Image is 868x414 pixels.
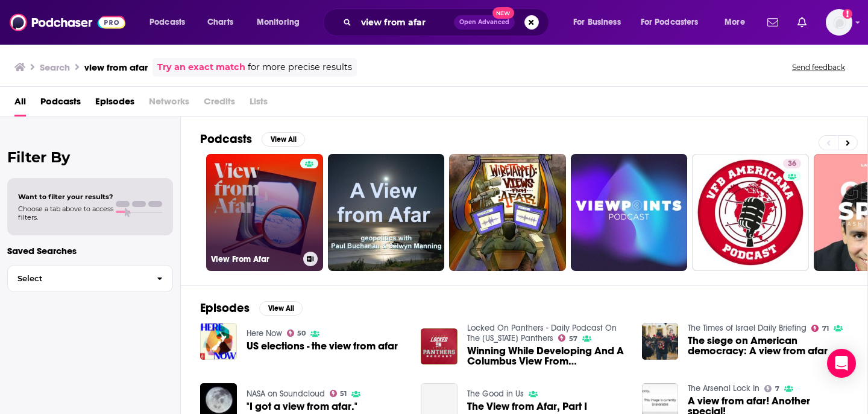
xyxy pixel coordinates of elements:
button: Select [7,265,173,292]
span: Open Advanced [459,19,509,25]
img: Winning While Developing And A Columbus View From Afar [421,328,458,365]
button: open menu [633,13,716,32]
a: 57 [558,334,577,342]
button: Show profile menu [826,9,852,36]
button: View All [259,301,303,316]
a: EpisodesView All [200,301,303,316]
button: Send feedback [788,62,849,72]
a: Episodes [95,92,134,116]
input: Search podcasts, credits, & more... [356,13,454,32]
h3: View From Afar [211,254,298,264]
span: Winning While Developing And A Columbus View From [GEOGRAPHIC_DATA] [467,346,627,366]
span: For Podcasters [641,14,699,31]
span: 51 [340,391,347,396]
span: 57 [569,336,577,342]
span: Credits [204,92,235,116]
a: Show notifications dropdown [793,12,811,33]
button: open menu [716,13,760,32]
a: The siege on American democracy: A view from afar [688,336,848,356]
h2: Podcasts [200,132,252,147]
div: Search podcasts, credits, & more... [335,8,561,36]
a: Locked On Panthers - Daily Podcast On The Florida Panthers [467,323,617,343]
a: NASA on Soundcloud [247,389,325,399]
span: Select [8,275,147,282]
a: The Times of Israel Daily Briefing [688,323,807,333]
button: open menu [565,13,636,32]
a: The Good in Us [467,389,524,399]
span: For Business [573,14,621,31]
span: 7 [775,386,779,392]
a: The Arsenal Lock In [688,383,759,393]
a: 36 [692,154,809,271]
a: All [14,92,26,116]
button: Open AdvancedNew [454,15,515,30]
a: US elections - the view from afar [247,341,398,351]
a: Winning While Developing And A Columbus View From Afar [467,346,627,366]
span: More [725,14,745,31]
a: Show notifications dropdown [763,12,783,33]
button: open menu [248,13,315,32]
a: 36 [783,159,801,168]
button: View All [262,132,305,147]
span: for more precise results [248,60,352,74]
a: PodcastsView All [200,132,305,147]
p: Saved Searches [7,245,173,256]
a: 71 [811,325,829,332]
a: View From Afar [206,154,323,271]
span: Logged in as dkcmediatechnyc [826,9,852,36]
span: 71 [822,326,829,331]
a: Podcasts [40,92,81,116]
a: Here Now [247,328,282,339]
a: The View from Afar, Part I [467,401,587,412]
img: Podchaser - Follow, Share and Rate Podcasts [10,11,125,34]
span: Podcasts [149,14,185,31]
a: Try an exact match [157,60,245,74]
a: 7 [764,385,779,392]
span: 36 [788,158,796,170]
a: "I got a view from afar." [247,401,357,412]
a: 51 [330,390,347,397]
span: Charts [207,14,233,31]
span: 50 [297,331,306,336]
img: The siege on American democracy: A view from afar [642,323,679,360]
span: Choose a tab above to access filters. [18,205,113,221]
span: Want to filter your results? [18,193,113,201]
h2: Episodes [200,301,250,316]
a: Charts [200,13,241,32]
span: Lists [250,92,268,116]
h3: Search [40,62,70,73]
div: Open Intercom Messenger [827,349,856,378]
span: New [492,7,514,19]
h3: view from afar [84,62,148,73]
img: US elections - the view from afar [200,323,237,360]
span: Monitoring [257,14,300,31]
h2: Filter By [7,148,173,166]
button: open menu [141,13,201,32]
img: User Profile [826,9,852,36]
svg: Add a profile image [843,9,852,19]
a: 50 [287,330,306,337]
span: Networks [149,92,189,116]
